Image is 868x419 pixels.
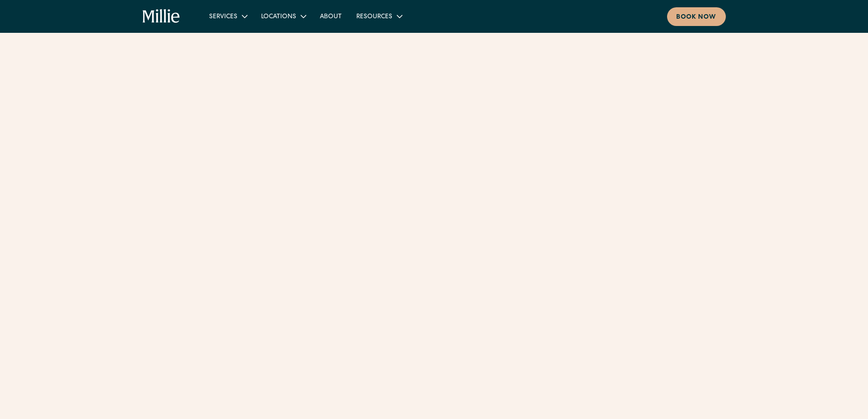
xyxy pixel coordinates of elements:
div: Resources [349,9,409,24]
div: Resources [356,12,392,22]
a: About [313,9,349,24]
div: Services [202,9,254,24]
a: home [143,9,180,24]
div: Book now [676,13,717,22]
div: Locations [254,9,313,24]
div: Services [209,12,237,22]
a: Book now [667,7,726,26]
div: Locations [261,12,296,22]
